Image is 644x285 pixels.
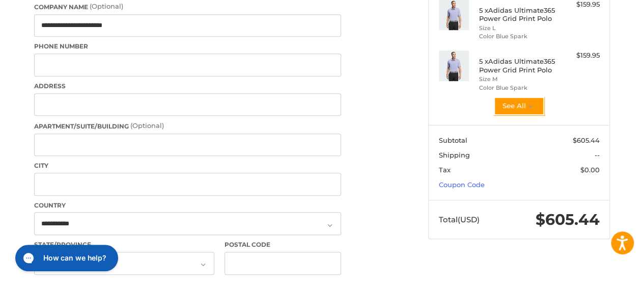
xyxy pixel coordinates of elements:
[34,2,341,12] label: Company Name
[479,6,557,23] h4: 5 x Adidas Ultimate365 Power Grid Print Polo
[439,166,451,174] span: Tax
[225,240,342,249] label: Postal Code
[34,42,341,51] label: Phone Number
[90,2,123,10] small: (Optional)
[479,75,557,84] li: Size M
[479,24,557,33] li: Size L
[580,166,600,174] span: $0.00
[10,241,121,275] iframe: Gorgias live chat messenger
[479,32,557,41] li: Color Blue Spark
[439,180,485,189] a: Coupon Code
[595,151,600,159] span: --
[573,136,600,144] span: $605.44
[439,136,467,144] span: Subtotal
[439,151,470,159] span: Shipping
[34,201,341,210] label: Country
[494,97,544,115] button: See All
[130,121,164,129] small: (Optional)
[34,161,341,170] label: City
[559,50,600,61] div: $159.95
[479,57,557,74] h4: 5 x Adidas Ultimate365 Power Grid Print Polo
[34,82,341,91] label: Address
[34,240,214,249] label: State/Province
[34,121,341,131] label: Apartment/Suite/Building
[479,84,557,92] li: Color Blue Spark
